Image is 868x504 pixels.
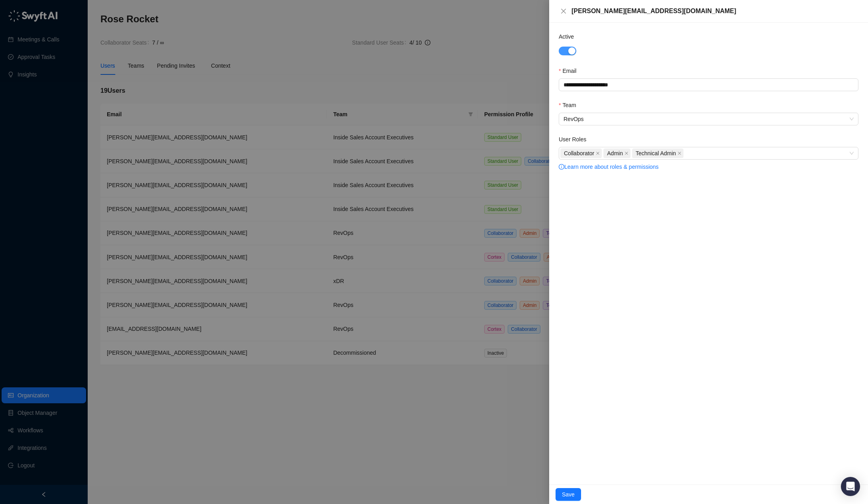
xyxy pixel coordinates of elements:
[559,66,582,75] label: Email
[607,149,623,158] span: Admin
[571,6,858,16] div: [PERSON_NAME][EMAIL_ADDRESS][DOMAIN_NAME]
[632,148,683,158] span: Technical Admin
[559,78,858,91] input: Email
[556,488,581,501] button: Save
[562,490,575,499] span: Save
[603,148,630,158] span: Admin
[559,164,564,170] span: info-circle
[636,149,676,158] span: Technical Admin
[560,148,602,158] span: Collaborator
[596,151,600,155] span: close
[564,113,854,125] span: RevOps
[559,135,592,144] label: User Roles
[559,47,576,55] button: Active
[559,101,582,109] label: Team
[560,8,567,14] span: close
[559,32,579,41] label: Active
[841,477,860,496] div: Open Intercom Messenger
[559,164,659,170] a: info-circleLearn more about roles & permissions
[564,149,594,158] span: Collaborator
[559,6,568,16] button: Close
[624,151,628,155] span: close
[678,151,681,155] span: close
